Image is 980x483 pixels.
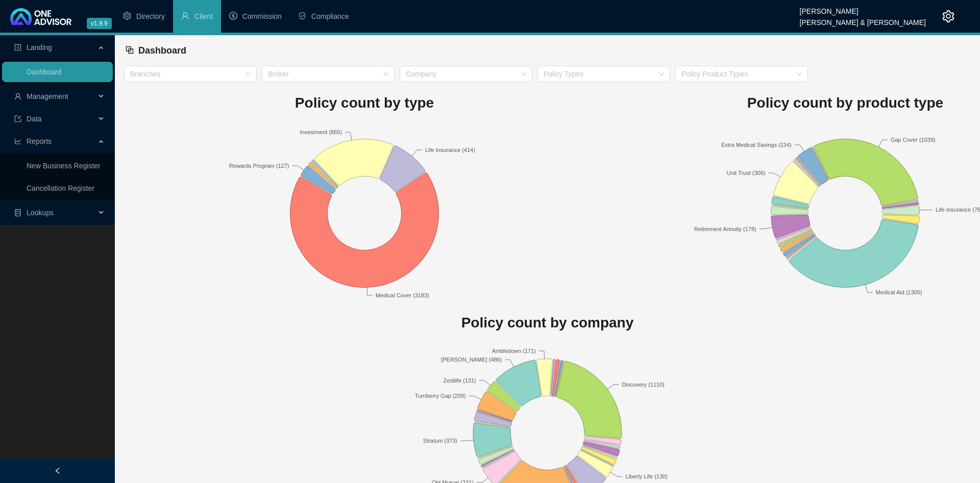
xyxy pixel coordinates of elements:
span: Compliance [311,12,349,20]
span: left [54,467,61,474]
text: Turnberry Gap (209) [415,393,466,399]
span: setting [942,10,954,22]
span: setting [123,12,131,20]
text: Discovery (1110) [622,382,665,388]
span: database [14,209,21,216]
a: New Business Register [27,162,101,170]
span: block [125,45,134,55]
span: Data [27,115,42,123]
text: Stratum (373) [423,438,457,444]
a: Dashboard [27,68,62,76]
text: Rewards Program (127) [229,162,289,168]
span: v1.9.9 [87,18,112,29]
span: Lookups [27,209,54,217]
text: Extra Medical Savings (134) [721,141,792,147]
span: Commission [242,12,282,20]
a: Cancellation Register [27,184,94,192]
text: Life Insurance (414) [425,147,475,153]
text: Unit Trust (306) [727,170,766,176]
div: [PERSON_NAME] [800,3,926,14]
span: Dashboard [138,45,186,56]
text: Ambledown (171) [492,348,536,354]
span: Reports [27,137,52,145]
div: [PERSON_NAME] & [PERSON_NAME] [800,14,926,25]
span: user [14,93,21,100]
span: Client [194,12,213,20]
text: Medical Cover (3183) [376,292,429,298]
span: safety [298,12,306,20]
text: Gap Cover (1039) [891,137,936,143]
text: Investment (865) [300,129,342,135]
span: user [181,12,189,20]
span: Directory [136,12,165,20]
span: Management [27,92,68,100]
span: profile [14,44,21,51]
h1: Policy count by company [124,312,971,334]
span: line-chart [14,138,21,145]
span: Landing [27,43,52,52]
text: Liberty Life (130) [625,473,668,479]
text: Zestlife (131) [444,377,476,384]
span: dollar [229,12,237,20]
text: Retirement Annuity (178) [694,225,756,232]
text: [PERSON_NAME] (486) [441,357,502,363]
text: Medical Aid (1305) [876,289,922,295]
h1: Policy count by type [124,92,605,114]
span: import [14,115,21,122]
img: 2df55531c6924b55f21c4cf5d4484680-logo-light.svg [10,8,71,25]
